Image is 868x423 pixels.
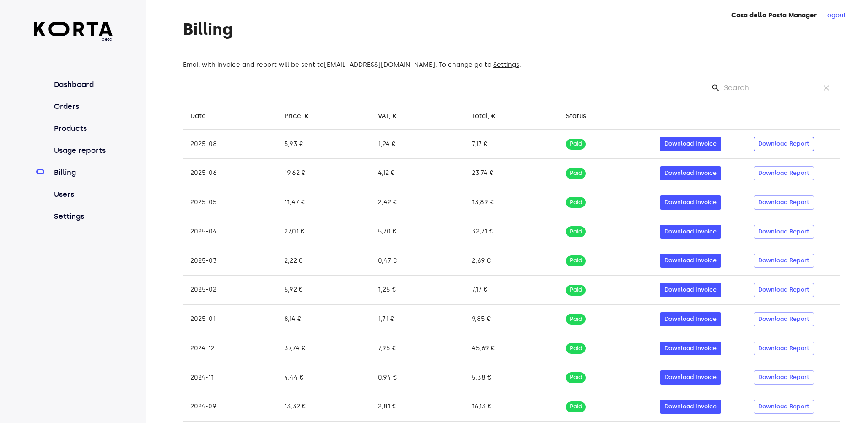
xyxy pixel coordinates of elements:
[660,195,721,210] button: Download Invoice
[566,140,586,148] span: Paid
[183,246,277,276] td: 2025-03
[758,401,809,412] span: Download Report
[183,276,277,305] td: 2025-02
[371,130,464,159] td: 1,24 €
[754,139,814,146] a: Download Report
[664,227,717,237] span: Download Invoice
[754,195,814,210] button: Download Report
[464,392,558,422] td: 16,13 €
[754,254,814,268] button: Download Report
[566,286,586,294] span: Paid
[371,276,464,305] td: 1,25 €
[660,285,721,293] a: Download Invoice
[371,159,464,188] td: 4,12 €
[566,169,586,178] span: Paid
[464,217,558,246] td: 32,71 €
[754,401,814,409] a: Download Report
[566,373,586,382] span: Paid
[190,111,206,122] div: Date
[754,342,814,356] button: Download Report
[754,372,814,380] a: Download Report
[277,188,371,217] td: 11,47 €
[754,227,814,234] a: Download Report
[660,139,721,146] a: Download Invoice
[371,246,464,276] td: 0,47 €
[758,227,809,237] span: Download Report
[52,101,113,112] a: Orders
[190,111,218,122] span: Date
[371,217,464,246] td: 5,70 €
[758,372,809,383] span: Download Report
[754,225,814,239] button: Download Report
[464,363,558,392] td: 5,38 €
[754,370,814,385] button: Download Report
[183,188,277,217] td: 2025-05
[371,363,464,392] td: 0,94 €
[183,60,840,70] div: Email with invoice and report will be sent to [EMAIL_ADDRESS][DOMAIN_NAME] . To change go to .
[660,225,721,239] button: Download Invoice
[660,137,721,151] button: Download Invoice
[472,111,496,122] div: Total, €
[464,246,558,276] td: 2,69 €
[464,159,558,188] td: 23,74 €
[277,363,371,392] td: 4,44 €
[464,334,558,363] td: 45,69 €
[754,400,814,414] button: Download Report
[34,22,113,36] img: Korta
[378,111,397,122] div: VAT, €
[754,166,814,180] button: Download Report
[754,314,814,322] a: Download Report
[758,255,809,266] span: Download Report
[284,111,309,122] div: Price, €
[277,392,371,422] td: 13,32 €
[660,401,721,409] a: Download Invoice
[664,255,717,266] span: Download Invoice
[758,139,809,149] span: Download Report
[664,401,717,412] span: Download Invoice
[664,343,717,354] span: Download Invoice
[52,211,113,222] a: Settings
[566,256,586,265] span: Paid
[758,343,809,354] span: Download Report
[711,83,720,92] span: Search
[277,159,371,188] td: 19,62 €
[52,189,113,200] a: Users
[754,312,814,326] button: Download Report
[758,285,809,295] span: Download Report
[566,344,586,353] span: Paid
[34,36,113,43] span: beta
[754,137,814,151] button: Download Report
[566,111,586,122] div: Status
[664,139,717,149] span: Download Invoice
[566,111,598,122] span: Status
[660,166,721,180] button: Download Invoice
[660,343,721,351] a: Download Invoice
[660,372,721,380] a: Download Invoice
[660,168,721,176] a: Download Invoice
[183,334,277,363] td: 2024-12
[52,123,113,134] a: Products
[464,304,558,334] td: 9,85 €
[183,304,277,334] td: 2025-01
[183,159,277,188] td: 2025-06
[464,188,558,217] td: 13,89 €
[566,315,586,324] span: Paid
[277,334,371,363] td: 37,74 €
[660,400,721,414] button: Download Invoice
[664,197,717,208] span: Download Invoice
[277,246,371,276] td: 2,22 €
[758,168,809,179] span: Download Report
[277,217,371,246] td: 27,01 €
[824,11,846,20] button: Logout
[371,188,464,217] td: 2,42 €
[754,285,814,293] a: Download Report
[52,79,113,90] a: Dashboard
[52,145,113,156] a: Usage reports
[472,111,507,122] span: Total, €
[183,217,277,246] td: 2025-04
[660,312,721,326] button: Download Invoice
[464,276,558,305] td: 7,17 €
[758,197,809,208] span: Download Report
[378,111,409,122] span: VAT, €
[724,81,813,95] input: Search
